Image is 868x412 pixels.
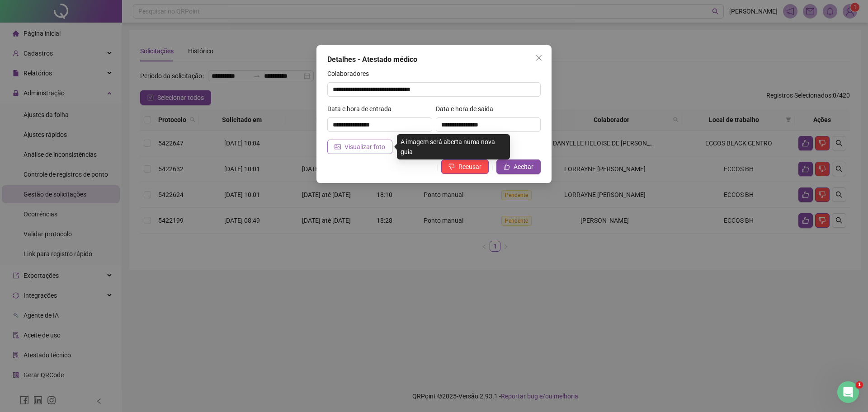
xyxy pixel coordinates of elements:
[327,140,392,154] button: Visualizar foto
[458,162,481,172] span: Recusar
[344,142,385,152] span: Visualizar foto
[327,54,541,65] div: Detalhes - Atestado médico
[335,144,341,150] span: picture
[441,159,489,174] button: Recusar
[856,381,863,389] span: 1
[327,104,397,114] label: Data e hora de entrada
[397,134,510,159] div: A imagem será aberta numa nova guia
[496,159,541,174] button: Aceitar
[448,164,455,170] span: dislike
[837,381,859,403] iframe: Intercom live chat
[436,104,499,114] label: Data e hora de saída
[504,164,510,170] span: like
[514,162,533,172] span: Aceitar
[532,51,546,65] button: Close
[327,69,375,79] label: Colaboradores
[535,54,542,61] span: close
